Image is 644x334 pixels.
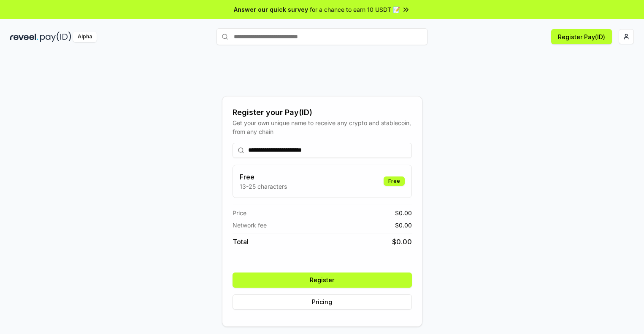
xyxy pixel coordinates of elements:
[310,5,400,14] span: for a chance to earn 10 USDT 📝
[73,32,97,42] div: Alpha
[240,172,287,182] h3: Free
[392,237,412,247] span: $ 0.00
[233,273,412,288] button: Register
[233,118,412,136] div: Get your own unique name to receive any crypto and stablecoin, from any chain
[10,32,38,42] img: reveel_dark
[395,208,412,217] span: $ 0.00
[240,182,287,191] p: 13-25 characters
[233,237,249,247] span: Total
[395,221,412,230] span: $ 0.00
[233,294,412,310] button: Pricing
[233,208,246,217] span: Price
[384,176,405,186] div: Free
[40,32,71,42] img: pay_id
[551,29,612,44] button: Register Pay(ID)
[233,107,412,118] div: Register your Pay(ID)
[234,5,308,14] span: Answer our quick survey
[233,221,267,230] span: Network fee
